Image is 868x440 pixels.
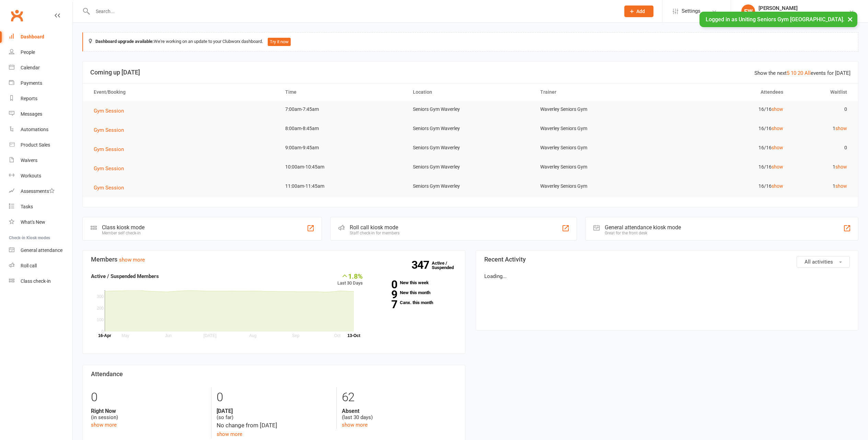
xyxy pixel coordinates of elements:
[789,101,853,117] td: 0
[94,164,129,173] button: Gym Session
[9,243,72,258] a: General attendance kiosk mode
[772,126,783,131] a: show
[484,256,850,263] h3: Recent Activity
[805,70,811,76] a: All
[407,101,534,117] td: Seniors Gym Waverley
[91,408,206,414] strong: Right Now
[706,16,844,23] span: Logged in as Uniting Seniors Gym [GEOGRAPHIC_DATA].
[662,159,789,175] td: 16/16
[605,224,681,231] div: General attendance kiosk mode
[624,5,653,17] button: Add
[342,408,456,421] div: (last 30 days)
[605,231,681,235] div: Great for the front desk
[9,199,72,215] a: Tasks
[90,69,850,76] h3: Coming up [DATE]
[791,70,796,76] a: 10
[21,127,48,132] div: Automations
[9,76,72,91] a: Payments
[407,120,534,137] td: Seniors Gym Waverley
[21,80,42,86] div: Payments
[217,431,242,437] a: show more
[662,101,789,117] td: 16/16
[789,178,853,194] td: 1
[662,178,789,194] td: 16/16
[662,120,789,137] td: 16/16
[407,159,534,175] td: Seniors Gym Waverley
[94,108,124,114] span: Gym Session
[217,408,331,414] strong: [DATE]
[534,120,662,137] td: Waverley Seniors Gym
[407,178,534,194] td: Seniors Gym Waverley
[94,145,129,153] button: Gym Session
[373,300,457,305] a: 7Canx. this month
[797,256,850,268] button: All activities
[350,231,400,235] div: Staff check-in for members
[741,4,755,18] div: EW
[9,215,72,230] a: What's New
[279,101,407,117] td: 7:00am-7:45am
[662,140,789,156] td: 16/16
[682,3,701,19] span: Settings
[21,142,50,148] div: Product Sales
[21,204,33,209] div: Tasks
[102,224,144,231] div: Class kiosk mode
[21,65,40,70] div: Calendar
[662,83,789,101] th: Attendees
[88,83,279,101] th: Event/Booking
[91,371,457,378] h3: Attendance
[279,140,407,156] td: 9:00am-9:45am
[94,184,129,192] button: Gym Session
[9,258,72,274] a: Roll call
[21,49,35,55] div: People
[8,7,25,24] a: Clubworx
[268,38,291,46] button: Try it now
[759,5,849,11] div: [PERSON_NAME]
[21,278,51,284] div: Class check-in
[94,146,124,152] span: Gym Session
[91,7,615,16] input: Search...
[754,69,850,77] div: Show the next events for [DATE]
[373,299,397,310] strong: 7
[94,165,124,172] span: Gym Session
[342,422,368,428] a: show more
[789,83,853,101] th: Waitlist
[835,126,847,131] a: show
[9,29,72,45] a: Dashboard
[91,273,159,279] strong: Active / Suspended Members
[9,153,72,168] a: Waivers
[772,106,783,112] a: show
[279,159,407,175] td: 10:00am-10:45am
[91,408,206,421] div: (in session)
[94,107,129,115] button: Gym Session
[21,219,45,225] div: What's New
[9,106,72,122] a: Messages
[759,11,849,18] div: Uniting Seniors Gym [GEOGRAPHIC_DATA]
[94,127,124,133] span: Gym Session
[432,256,462,275] a: 347Active / Suspended
[102,231,144,235] div: Member self check-in
[94,126,129,134] button: Gym Session
[9,168,72,184] a: Workouts
[119,257,145,263] a: show more
[407,83,534,101] th: Location
[95,39,154,44] strong: Dashboard upgrade available:
[337,272,363,287] div: Last 30 Days
[21,247,62,253] div: General attendance
[9,45,72,60] a: People
[373,290,457,295] a: 9New this month
[91,387,206,408] div: 0
[534,101,662,117] td: Waverley Seniors Gym
[772,145,783,150] a: show
[835,183,847,189] a: show
[217,408,331,421] div: (so far)
[835,164,847,170] a: show
[21,111,42,117] div: Messages
[279,120,407,137] td: 8:00am-8:45am
[21,158,37,163] div: Waivers
[21,263,37,268] div: Roll call
[21,173,41,178] div: Workouts
[9,122,72,137] a: Automations
[279,178,407,194] td: 11:00am-11:45am
[772,164,783,170] a: show
[9,60,72,76] a: Calendar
